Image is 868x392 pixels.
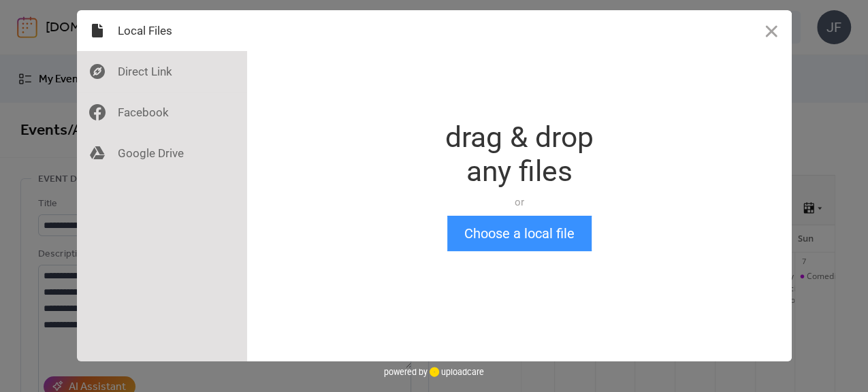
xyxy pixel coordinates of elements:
[77,51,247,92] div: Direct Link
[77,133,247,174] div: Google Drive
[77,92,247,133] div: Facebook
[751,10,792,51] button: Close
[77,10,247,51] div: Local Files
[445,195,594,209] div: or
[447,216,592,251] button: Choose a local file
[428,367,484,377] a: uploadcare
[445,120,594,189] div: drag & drop any files
[384,361,484,382] div: powered by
